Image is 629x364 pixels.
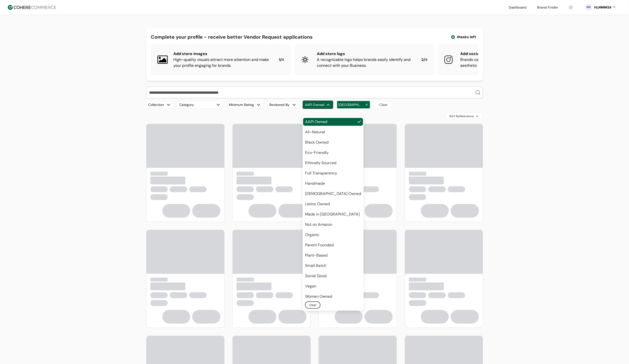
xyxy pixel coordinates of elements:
span: 1 [279,57,280,63]
span: All-Natural [305,129,325,135]
span: Plant-Based [305,252,328,258]
span: Ethically Sourced [305,160,336,166]
span: Small Batch [305,263,326,269]
span: Latino Owned [305,201,330,207]
span: Women Owned [305,294,332,299]
div: Add store logo [317,51,414,57]
span: 4 tasks left [457,34,476,40]
span: Social Good [305,273,327,279]
span: 4 [282,57,284,63]
img: Cohere Logo [8,5,56,10]
span: Sort By Relevance [450,114,474,118]
div: High-quality visuals attract more attention and make your profile engaging for brands. [174,57,271,68]
span: 4 [425,57,428,63]
div: Hi, MMM34 [594,5,611,10]
button: Hi,MMM34 [594,5,616,10]
button: Clear value [305,301,320,309]
div: A recognizable logo helps brands easily identify and connect with your Business. [317,57,414,68]
span: Full Transparency [305,170,337,176]
span: Handmade [305,181,325,186]
span: / [280,57,282,63]
span: [DEMOGRAPHIC_DATA] Owned [305,191,361,197]
svg: 0 percent [585,4,592,11]
div: Add store images [174,51,271,57]
span: Vegan [305,283,316,289]
span: AAPI Owned [305,119,327,125]
span: Made in [GEOGRAPHIC_DATA] [305,211,360,217]
div: Complete your profile - receive better Vendor Request applications [151,33,313,41]
span: Eco-Friendly [305,150,329,156]
span: 2 [422,57,424,63]
div: Brands can discover more about your Store’s aesthetic and other business updates. [461,57,557,68]
span: Not on Amazon [305,222,332,227]
span: Parent Founded [305,242,334,248]
span: Organic [305,232,319,238]
div: Add social media links [461,51,557,57]
button: Clear [374,101,393,109]
span: / [424,57,425,63]
span: Black Owned [305,139,329,145]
